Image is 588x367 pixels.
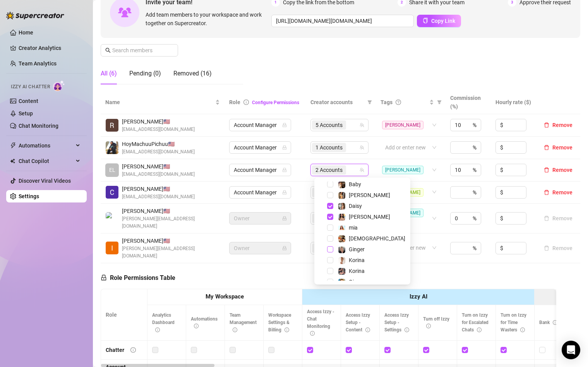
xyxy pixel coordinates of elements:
[338,214,345,221] img: Ameena
[410,293,427,300] strong: Izzy AI
[349,279,365,285] span: Ginger
[327,257,333,263] span: Select tree node
[310,98,365,106] span: Creator accounts
[338,257,345,264] img: Korina
[101,273,175,283] h5: Role Permissions Table
[349,225,358,231] span: mia
[366,96,374,108] span: filter
[338,279,345,286] img: Ginger
[101,289,147,341] th: Role
[19,178,71,184] a: Discover Viral Videos
[552,167,573,173] span: Remove
[541,214,576,223] button: Remove
[285,328,289,332] span: info-circle
[360,168,364,172] span: team
[282,246,287,250] span: lock
[338,192,345,199] img: Karlea
[426,324,431,328] span: info-circle
[552,189,573,196] span: Remove
[338,225,345,232] img: mia
[501,312,526,333] span: Turn on Izzy for Time Wasters
[338,235,345,242] img: Deyana
[243,99,249,105] span: info-circle
[53,80,65,91] img: AI Chatter
[338,246,345,253] img: Ginger
[106,346,124,354] div: Chatter
[122,185,195,193] span: [PERSON_NAME] 🇺🇸
[327,279,333,285] span: Select tree node
[152,312,175,333] span: Analytics Dashboard
[234,164,286,176] span: Account Manager
[233,328,237,332] span: info-circle
[437,100,442,105] span: filter
[173,69,212,78] div: Removed (16)
[312,143,346,152] span: 1 Accounts
[101,91,225,114] th: Name
[423,316,449,329] span: Turn off Izzy
[234,142,286,153] span: Account Manager
[282,123,287,127] span: lock
[155,328,160,332] span: info-circle
[315,166,343,174] span: 2 Accounts
[396,99,401,105] span: question-circle
[544,122,549,128] span: delete
[327,181,333,187] span: Select tree node
[234,187,286,198] span: Account Manager
[382,121,423,129] span: [PERSON_NAME]
[19,42,81,54] a: Creator Analytics
[122,171,195,178] span: [EMAIL_ADDRESS][DOMAIN_NAME]
[230,312,257,333] span: Team Management
[435,96,443,108] span: filter
[541,165,576,175] button: Remove
[327,225,333,231] span: Select tree node
[349,257,365,263] span: Korina
[349,235,405,242] span: [DEMOGRAPHIC_DATA]
[338,203,345,210] img: Daisy
[552,122,573,128] span: Remove
[19,60,57,67] a: Team Analytics
[327,192,333,198] span: Select tree node
[365,328,370,332] span: info-circle
[10,158,15,164] img: Chat Copilot
[349,181,361,187] span: Baby
[105,98,214,106] span: Name
[101,69,117,78] div: All (6)
[552,144,573,151] span: Remove
[105,48,111,53] span: search
[146,10,268,27] span: Add team members to your workspace and work together on Supercreator.
[417,15,461,27] button: Copy Link
[19,139,74,152] span: Automations
[229,99,240,105] span: Role
[338,181,345,188] img: Baby
[349,203,362,209] span: Daisy
[122,193,195,201] span: [EMAIL_ADDRESS][DOMAIN_NAME]
[122,207,220,215] span: [PERSON_NAME] 🇺🇸
[384,312,409,333] span: Access Izzy Setup - Settings
[122,245,220,260] span: [PERSON_NAME][EMAIL_ADDRESS][DOMAIN_NAME]
[106,212,118,225] img: Karlea Boyer
[234,119,286,131] span: Account Manager
[312,120,346,130] span: 5 Accounts
[282,145,287,150] span: lock
[234,213,286,224] span: Owner
[477,328,482,332] span: info-circle
[282,190,287,195] span: lock
[106,141,118,154] img: HoyMachuuPichuu
[282,216,287,221] span: lock
[544,190,549,195] span: delete
[122,162,195,171] span: [PERSON_NAME] 🇺🇸
[122,126,195,133] span: [EMAIL_ADDRESS][DOMAIN_NAME]
[19,110,33,117] a: Setup
[6,12,64,19] img: logo-BBDzfeDw.svg
[282,168,287,172] span: lock
[539,320,557,325] span: Bank
[129,69,161,78] div: Pending (0)
[541,120,576,130] button: Remove
[268,312,291,333] span: Workspace Settings & Billing
[312,165,346,175] span: 2 Accounts
[544,167,549,173] span: delete
[112,46,167,55] input: Search members
[327,214,333,220] span: Select tree node
[367,100,372,105] span: filter
[307,309,334,336] span: Access Izzy - Chat Monitoring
